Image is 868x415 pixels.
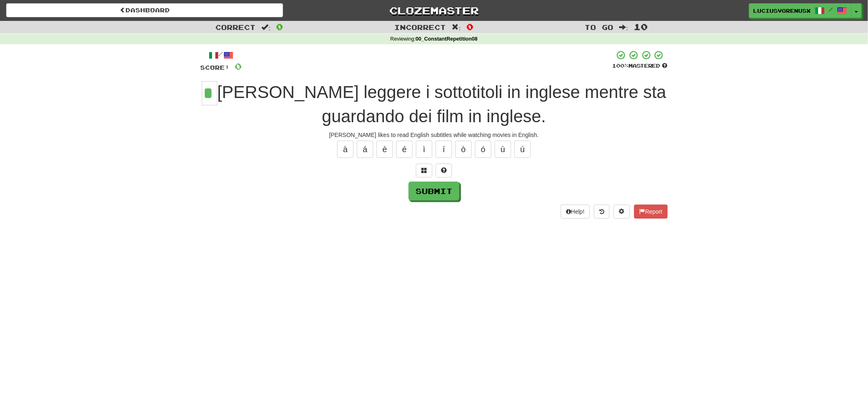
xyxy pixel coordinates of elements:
[395,23,446,31] span: Incorrect
[612,62,668,70] div: Mastered
[749,3,852,18] a: LuciusVorenusX /
[377,141,393,158] button: è
[235,61,242,71] span: 0
[416,36,477,42] strong: 00_ConstantRepetition08
[262,24,271,31] span: :
[200,64,230,71] span: Score:
[585,23,614,31] span: To go
[634,22,648,32] span: 10
[634,205,668,219] button: Report
[200,50,242,60] div: /
[754,7,811,14] span: LuciusVorenusX
[200,131,668,139] div: [PERSON_NAME] likes to read English subtitles while watching movies in English.
[561,205,590,219] button: Help!
[612,62,628,69] span: 100 %
[594,205,610,219] button: Round history (alt+y)
[475,141,491,158] button: ó
[455,141,472,158] button: ò
[216,23,256,31] span: Correct
[6,3,283,17] a: Dashboard
[436,141,452,158] button: í
[829,7,833,12] span: /
[452,24,461,31] span: :
[357,141,373,158] button: á
[514,141,531,158] button: ú
[396,141,413,158] button: é
[409,182,459,201] button: Submit
[619,24,628,31] span: :
[295,3,572,18] a: Clozemaster
[495,141,511,158] button: ù
[217,82,667,126] span: [PERSON_NAME] leggere i sottotitoli in inglese mentre sta guardando dei film in inglese.
[436,164,452,178] button: Single letter hint - you only get 1 per sentence and score half the points! alt+h
[416,164,432,178] button: Switch sentence to multiple choice alt+p
[466,22,473,32] span: 0
[416,141,432,158] button: ì
[276,22,283,32] span: 0
[337,141,354,158] button: à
